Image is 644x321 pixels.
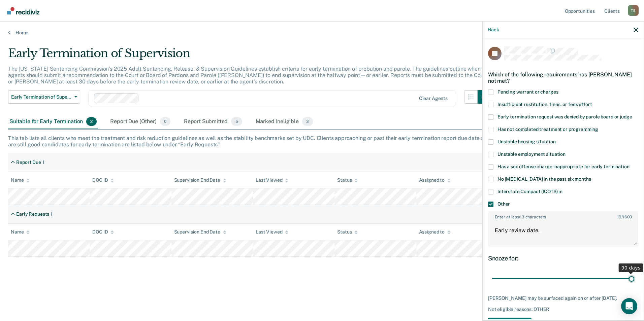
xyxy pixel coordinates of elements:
[337,177,358,183] div: Status
[488,27,499,33] button: Back
[86,117,97,126] span: 2
[8,30,636,36] a: Home
[11,94,72,100] span: Early Termination of Supervision
[16,159,41,165] div: Report Due
[489,221,638,246] textarea: Early review date.
[628,5,639,16] div: T B
[497,102,592,107] span: Insufficient restitution, fines, or fees effort
[7,7,39,14] img: Recidiviz
[8,135,636,148] div: This tab lists all clients who meet the treatment and risk reduction guidelines as well as the st...
[231,117,242,126] span: 5
[11,229,30,235] div: Name
[488,255,638,262] div: Snooze for:
[256,229,288,235] div: Last Viewed
[92,229,114,235] div: DOC ID
[497,151,566,157] span: Unstable employment situation
[42,159,44,165] div: 1
[419,229,451,235] div: Assigned to
[497,89,558,95] span: Pending warrant or charges
[619,263,643,272] div: 90 days
[109,114,171,129] div: Report Due (Other)
[8,114,98,129] div: Suitable for Early Termination
[337,229,358,235] div: Status
[160,117,170,126] span: 0
[497,176,591,182] span: No [MEDICAL_DATA] in the past six months
[488,307,638,312] div: Not eligible reasons: OTHER
[302,117,313,126] span: 3
[419,96,448,101] div: Clear agents
[497,164,630,169] span: Has a sex offense charge inappropriate for early termination
[254,114,315,129] div: Marked Ineligible
[497,201,510,207] span: Other
[51,211,53,217] div: 1
[174,229,226,235] div: Supervision End Date
[617,215,621,219] span: 19
[256,177,288,183] div: Last Viewed
[489,212,638,219] label: Enter at least 3 characters
[174,177,226,183] div: Supervision End Date
[628,5,639,16] button: Profile dropdown button
[92,177,114,183] div: DOC ID
[8,46,491,66] div: Early Termination of Supervision
[617,215,632,219] span: / 1600
[8,66,487,85] p: The [US_STATE] Sentencing Commission’s 2025 Adult Sentencing, Release, & Supervision Guidelines e...
[11,177,30,183] div: Name
[497,127,598,132] span: Has not completed treatment or programming
[497,114,632,119] span: Early termination request was denied by parole board or judge
[488,66,638,90] div: Which of the following requirements has [PERSON_NAME] not met?
[488,295,638,301] div: [PERSON_NAME] may be surfaced again on or after [DATE].
[183,114,244,129] div: Report Submitted
[16,211,49,217] div: Early Requests
[419,177,451,183] div: Assigned to
[497,189,562,194] span: Interstate Compact (ICOTS) in
[497,139,555,144] span: Unstable housing situation
[621,298,637,314] div: Open Intercom Messenger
